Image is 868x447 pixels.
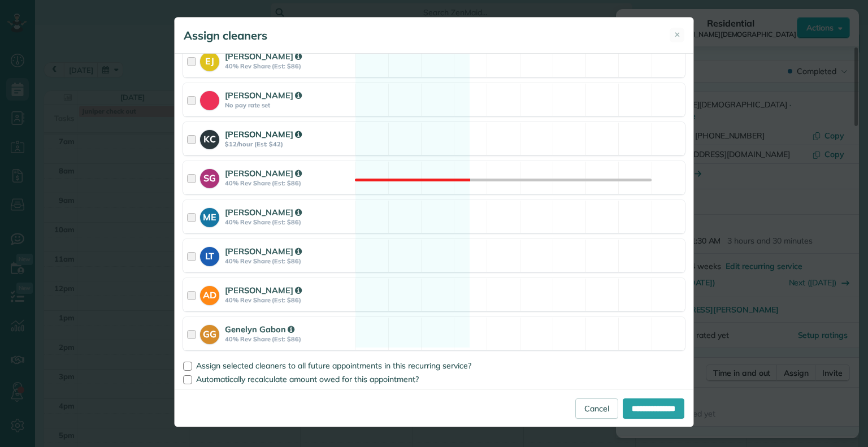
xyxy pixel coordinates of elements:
strong: [PERSON_NAME] [225,51,302,62]
strong: 40% Rev Share (Est: $86) [225,257,351,265]
strong: 40% Rev Share (Est: $86) [225,296,351,304]
strong: SG [200,169,219,185]
strong: Genelyn Gabon [225,324,294,335]
strong: 40% Rev Share (Est: $86) [225,62,351,70]
strong: [PERSON_NAME] [225,90,302,101]
strong: 40% Rev Share (Est: $86) [225,218,351,226]
strong: No pay rate set [225,101,351,109]
span: Assign selected cleaners to all future appointments in this recurring service? [196,361,471,371]
strong: 40% Rev Share (Est: $86) [225,179,351,187]
strong: [PERSON_NAME] [225,246,302,257]
strong: [PERSON_NAME] [225,207,302,218]
h5: Assign cleaners [184,28,267,44]
strong: [PERSON_NAME] [225,168,302,179]
span: ✕ [674,29,680,40]
strong: $12/hour (Est: $42) [225,140,351,148]
strong: LT [200,247,219,263]
strong: 40% Rev Share (Est: $86) [225,335,351,343]
strong: [PERSON_NAME] [225,129,302,140]
a: Cancel [575,398,618,419]
strong: ME [200,208,219,224]
strong: EJ [200,52,219,68]
strong: GG [200,325,219,341]
strong: KC [200,130,219,146]
span: Automatically recalculate amount owed for this appointment? [196,374,419,384]
strong: [PERSON_NAME] [225,285,302,296]
strong: AD [200,286,219,302]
